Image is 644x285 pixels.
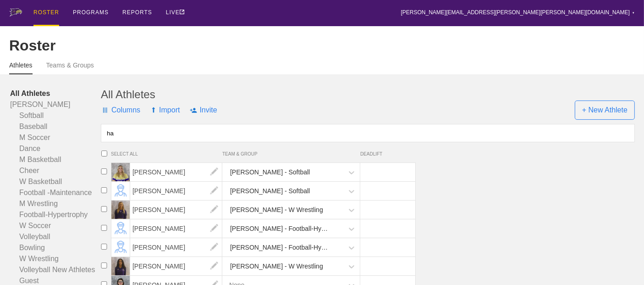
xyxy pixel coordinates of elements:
[230,164,310,181] div: [PERSON_NAME] - Softball
[10,88,101,99] a: All Athletes
[10,154,101,165] a: M Basketball
[10,253,101,264] a: W Wrestling
[230,258,323,275] div: [PERSON_NAME] - W Wrestling
[130,257,222,275] span: [PERSON_NAME]
[46,61,94,73] a: Teams & Groups
[205,219,223,238] img: edit.png
[10,242,101,253] a: Bowling
[130,182,222,200] span: [PERSON_NAME]
[230,239,330,256] div: [PERSON_NAME] - Football-Hypertrophy
[230,220,330,237] div: [PERSON_NAME] - Football-Hypertrophy
[230,183,310,200] div: [PERSON_NAME] - Softball
[230,201,323,218] div: [PERSON_NAME] - W Wrestling
[10,143,101,154] a: Dance
[9,8,22,17] img: logo
[632,10,635,16] div: ▼
[360,151,411,156] span: DEADLIFT
[130,168,222,176] a: [PERSON_NAME]
[111,151,222,156] span: SELECT ALL
[130,206,222,213] a: [PERSON_NAME]
[575,101,635,120] span: + New Athlete
[10,231,101,242] a: Volleyball
[10,121,101,132] a: Baseball
[130,219,222,238] span: [PERSON_NAME]
[10,110,101,121] a: Softball
[205,257,223,275] img: edit.png
[130,262,222,270] a: [PERSON_NAME]
[9,37,635,54] div: Roster
[205,238,223,257] img: edit.png
[9,61,33,74] a: Athletes
[130,187,222,195] a: [PERSON_NAME]
[10,132,101,143] a: M Soccer
[479,179,644,285] iframe: Chat Widget
[101,96,140,124] span: Columns
[205,201,223,219] img: edit.png
[222,151,360,156] span: TEAM & GROUP
[10,165,101,176] a: Cheer
[130,224,222,232] a: [PERSON_NAME]
[10,198,101,209] a: M Wrestling
[101,124,635,142] input: Search by name...
[101,88,635,101] div: All Athletes
[130,243,222,251] a: [PERSON_NAME]
[205,163,223,181] img: edit.png
[130,163,222,181] span: [PERSON_NAME]
[150,96,180,124] span: Import
[10,264,101,275] a: Volleyball New Athletes
[130,201,222,219] span: [PERSON_NAME]
[205,182,223,200] img: edit.png
[130,238,222,257] span: [PERSON_NAME]
[10,99,101,110] a: [PERSON_NAME]
[10,187,101,198] a: Football -Maintenance
[190,96,217,124] span: Invite
[10,220,101,231] a: W Soccer
[10,209,101,220] a: Football-Hypertrophy
[10,176,101,187] a: W Basketball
